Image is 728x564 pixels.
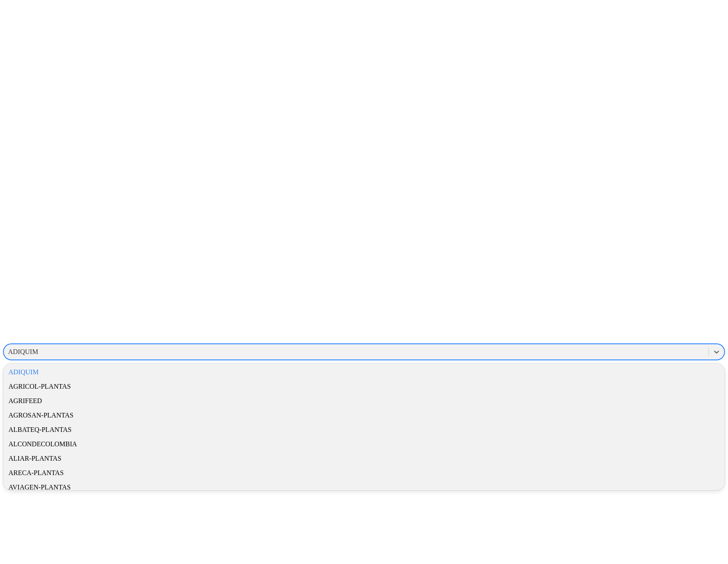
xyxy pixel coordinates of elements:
[3,408,725,423] div: AGROSAN-PLANTAS
[3,451,725,466] div: ALIAR-PLANTAS
[3,437,725,451] div: ALCONDECOLOMBIA
[3,466,725,480] div: ARECA-PLANTAS
[3,480,725,495] div: AVIAGEN-PLANTAS
[3,423,725,437] div: ALBATEQ-PLANTAS
[3,394,725,408] div: AGRIFEED
[3,365,725,379] div: ADIQUIM
[3,379,725,394] div: AGRICOL-PLANTAS
[8,348,38,356] div: ADIQUIM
